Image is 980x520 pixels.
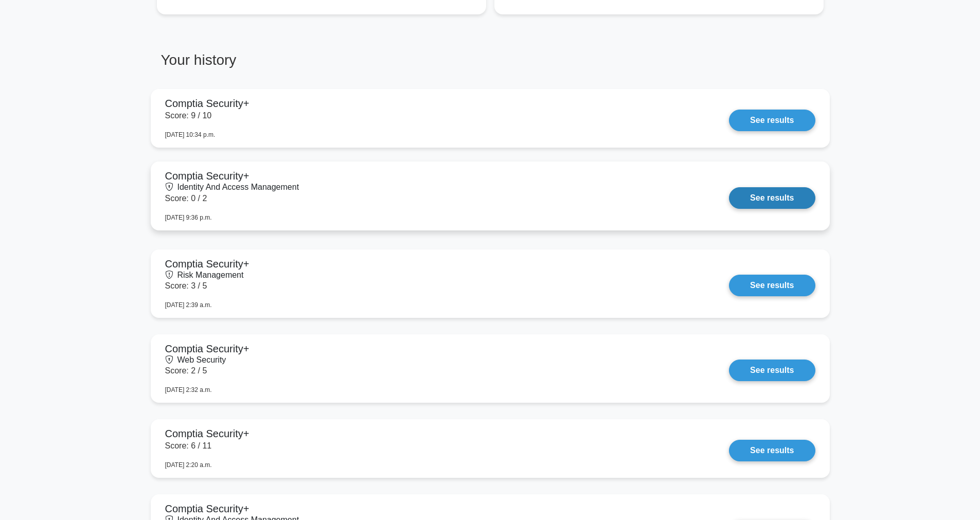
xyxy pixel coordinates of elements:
[729,110,815,131] a: See results
[729,440,815,461] a: See results
[729,187,815,209] a: See results
[729,360,815,381] a: See results
[157,51,484,77] h3: Your history
[729,275,815,296] a: See results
